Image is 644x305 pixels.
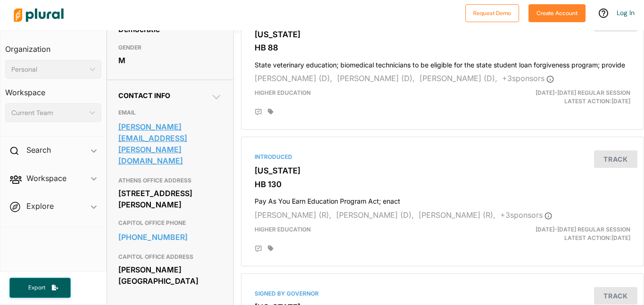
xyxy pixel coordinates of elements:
[528,8,586,17] a: Create Account
[9,278,71,298] button: Export
[507,89,637,106] div: Latest Action: [DATE]
[500,210,552,220] span: + 3 sponsor s
[11,65,86,74] div: Personal
[255,43,630,52] h3: HB 88
[536,89,630,96] span: [DATE]-[DATE] Regular Session
[617,8,635,17] a: Log In
[118,251,222,263] h3: CAPITOL OFFICE ADDRESS
[502,74,554,83] span: + 3 sponsor s
[255,74,332,83] span: [PERSON_NAME] (D),
[255,166,630,175] h3: [US_STATE]
[536,226,630,233] span: [DATE]-[DATE] Regular Session
[5,35,101,56] h3: Organization
[507,225,637,242] div: Latest Action: [DATE]
[118,53,222,67] div: M
[118,120,222,168] a: [PERSON_NAME][EMAIL_ADDRESS][PERSON_NAME][DOMAIN_NAME]
[255,226,311,233] span: Higher Education
[118,175,222,186] h3: ATHENS OFFICE ADDRESS
[255,30,630,39] h3: [US_STATE]
[255,108,262,116] div: Add Position Statement
[255,289,630,298] div: Signed by Governor
[118,91,170,99] span: Contact Info
[118,230,222,244] a: [PHONE_NUMBER]
[465,4,519,22] button: Request Demo
[118,42,222,53] h3: GENDER
[118,217,222,229] h3: CAPITOL OFFICE PHONE
[22,284,52,292] span: Export
[255,180,630,189] h3: HB 130
[255,193,630,206] h4: Pay As You Earn Education Program Act; enact
[255,57,630,69] h4: State veterinary education; biomedical technicians to be eligible for the state student loan forg...
[255,245,262,253] div: Add Position Statement
[255,89,311,96] span: Higher Education
[118,263,222,288] div: [PERSON_NAME][GEOGRAPHIC_DATA]
[594,150,637,168] button: Track
[118,186,222,212] div: [STREET_ADDRESS][PERSON_NAME]
[528,4,586,22] button: Create Account
[5,79,101,99] h3: Workspace
[255,153,630,161] div: Introduced
[26,145,51,155] h2: Search
[337,74,415,83] span: [PERSON_NAME] (D),
[255,210,331,220] span: [PERSON_NAME] (R),
[268,245,273,252] div: Add tags
[419,210,495,220] span: [PERSON_NAME] (R),
[118,107,222,118] h3: EMAIL
[336,210,414,220] span: [PERSON_NAME] (D),
[465,8,519,17] a: Request Demo
[420,74,497,83] span: [PERSON_NAME] (D),
[594,287,637,305] button: Track
[11,108,86,118] div: Current Team
[268,108,273,115] div: Add tags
